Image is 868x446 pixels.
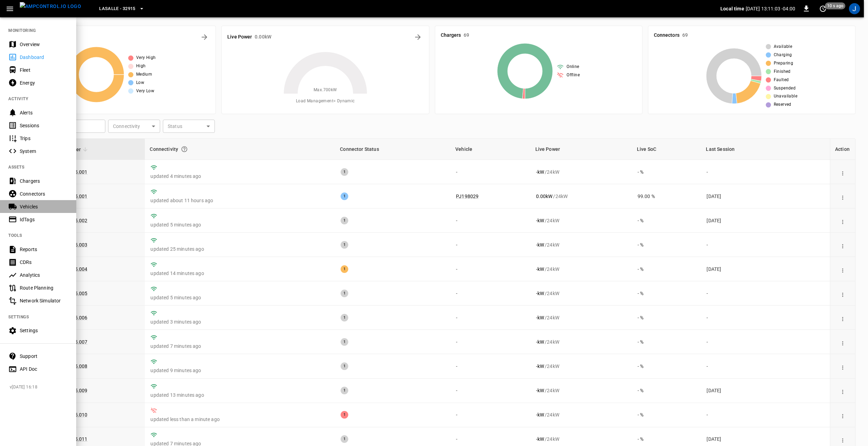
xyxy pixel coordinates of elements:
div: Trips [20,135,68,142]
div: Alerts [20,109,68,116]
span: 10 s ago [825,2,845,9]
div: Network Simulator [20,297,68,304]
div: API Doc [20,366,68,372]
p: [DATE] 13:11:03 -04:00 [746,5,795,12]
span: LaSalle - 32915 [99,5,135,13]
button: set refresh interval [817,3,828,14]
div: Reports [20,246,68,253]
div: Analytics [20,272,68,278]
span: v [DATE] 16:18 [10,384,71,391]
img: ampcontrol.io logo [20,2,81,11]
div: Support [20,353,68,360]
p: Local time [720,5,744,12]
div: Vehicles [20,203,68,210]
div: IdTags [20,216,68,223]
div: Route Planning [20,284,68,291]
div: Chargers [20,178,68,185]
div: Settings [20,327,68,334]
div: System [20,148,68,155]
div: Dashboard [20,54,68,61]
div: Connectors [20,190,68,197]
div: Overview [20,41,68,48]
div: CDRs [20,259,68,266]
div: Energy [20,79,68,86]
div: profile-icon [849,3,860,14]
div: Sessions [20,122,68,129]
div: Fleet [20,67,68,74]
